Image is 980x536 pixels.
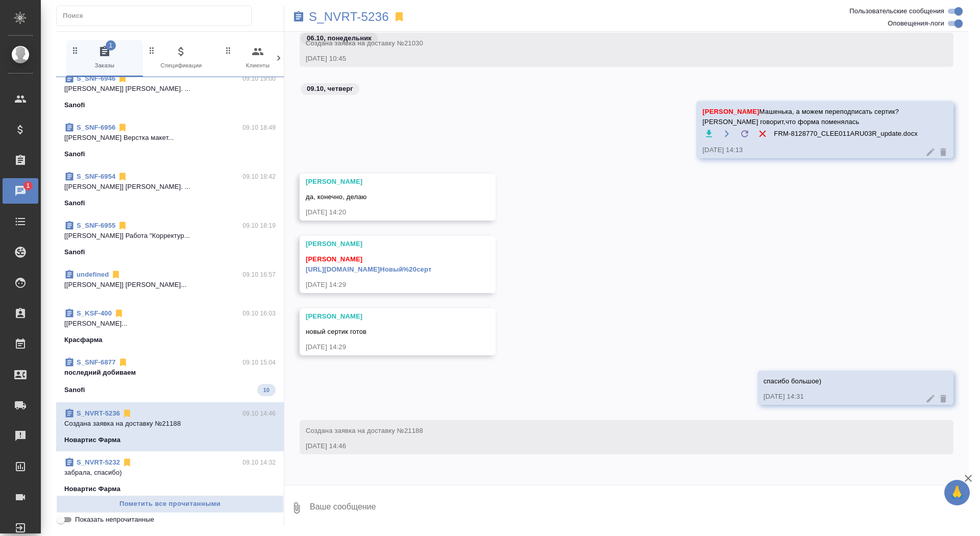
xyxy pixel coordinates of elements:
[64,385,85,395] p: Sanofi
[242,74,276,84] p: 09.10 19:00
[306,441,918,451] div: [DATE] 14:46
[56,351,284,402] div: S_SNF-687709.10 15:04последний добиваемSanofi10
[888,18,944,29] span: Оповещения-логи
[764,377,822,385] span: спасибо большое)
[849,6,944,16] span: Пользовательские сообщения
[64,182,276,192] p: [[PERSON_NAME]] [PERSON_NAME]. ...
[122,457,132,468] svg: Отписаться
[702,145,918,155] div: [DATE] 14:13
[306,255,362,263] span: [PERSON_NAME]
[77,409,120,417] a: S_NVRT-5236
[77,358,116,366] a: S_SNF-6877
[77,173,115,180] a: S_SNF-6954
[147,45,215,70] span: Спецификации
[242,221,276,231] p: 09.10 18:19
[307,33,372,43] p: 06.10, понедельник
[242,308,276,319] p: 09.10 16:03
[77,271,109,278] a: undefined
[738,127,751,140] label: Обновить файл
[64,280,276,290] p: [[PERSON_NAME]] [PERSON_NAME]...
[224,45,292,70] span: Клиенты
[56,67,284,116] div: S_SNF-694609.10 19:00[[PERSON_NAME]] [PERSON_NAME]. ...Sanofi
[242,270,276,280] p: 09.10 16:57
[306,280,460,290] div: [DATE] 14:29
[3,178,38,204] a: 1
[309,12,389,22] a: S_NVRT-5236
[64,419,276,429] p: Создана заявка на доставку №21188
[702,107,918,127] span: Машенька, а можем переподписать сертик? [PERSON_NAME] говорит,что форма поменялась
[64,231,276,241] p: [[PERSON_NAME]] Работа "Корректур...
[948,482,966,503] span: 🙏
[306,311,460,322] div: [PERSON_NAME]
[64,84,276,94] p: [[PERSON_NAME]] [PERSON_NAME]. ...
[242,408,276,419] p: 09.10 14:46
[306,328,366,335] span: новый сертик готов
[63,9,251,23] input: Поиск
[242,457,276,468] p: 09.10 14:32
[242,123,276,133] p: 09.10 18:49
[306,265,431,273] a: [URL][DOMAIN_NAME]Новый%20серт
[306,177,460,187] div: [PERSON_NAME]
[64,247,85,257] p: Sanofi
[77,309,112,317] a: S_KSF-400
[307,84,353,94] p: 09.10, четверг
[111,270,121,280] svg: Отписаться
[720,127,733,140] button: Открыть на драйве
[77,458,120,466] a: S_NVRT-5232
[306,193,367,201] span: да, конечно, делаю
[756,127,769,140] button: Удалить файл
[64,133,276,143] p: [[PERSON_NAME] Верстка макет...
[56,451,284,500] div: S_NVRT-523209.10 14:32забрала, спасибо)Новартис Фарма
[306,239,460,249] div: [PERSON_NAME]
[64,484,120,494] p: Новартис Фарма
[702,127,715,140] button: Скачать
[242,172,276,182] p: 09.10 18:42
[764,392,918,402] div: [DATE] 14:31
[306,427,423,434] span: Создана заявка на доставку №21188
[56,302,284,351] div: S_KSF-40009.10 16:03[[PERSON_NAME]...Красфарма
[64,335,103,345] p: Красфарма
[64,368,276,378] p: последний добиваем
[64,149,85,159] p: Sanofi
[117,172,128,182] svg: Отписаться
[257,385,276,395] span: 10
[306,54,918,64] div: [DATE] 10:45
[77,75,115,82] a: S_SNF-6946
[56,165,284,214] div: S_SNF-695409.10 18:42[[PERSON_NAME]] [PERSON_NAME]. ...Sanofi
[114,308,124,319] svg: Отписаться
[56,116,284,165] div: S_SNF-695609.10 18:49[[PERSON_NAME] Верстка макет...Sanofi
[64,100,85,110] p: Sanofi
[70,45,139,70] span: Заказы
[122,408,132,419] svg: Отписаться
[75,515,154,525] span: Показать непрочитанные
[117,221,128,231] svg: Отписаться
[77,124,115,131] a: S_SNF-6956
[77,222,115,229] a: S_SNF-6955
[117,123,128,133] svg: Отписаться
[306,342,460,352] div: [DATE] 14:29
[56,495,284,513] button: Пометить все прочитанными
[224,45,233,55] svg: Зажми и перетащи, чтобы поменять порядок вкладок
[702,108,759,115] span: [PERSON_NAME]
[56,214,284,263] div: S_SNF-695509.10 18:19[[PERSON_NAME]] Работа "Корректур...Sanofi
[147,45,157,55] svg: Зажми и перетащи, чтобы поменять порядок вкладок
[64,435,120,445] p: Новартис Фарма
[117,74,128,84] svg: Отписаться
[242,357,276,368] p: 09.10 15:04
[774,129,918,139] span: FRM-8128770_СLEE011ARU03R_update.docx
[118,357,128,368] svg: Отписаться
[944,480,970,505] button: 🙏
[20,181,36,191] span: 1
[64,198,85,208] p: Sanofi
[56,263,284,302] div: undefined09.10 16:57[[PERSON_NAME]] [PERSON_NAME]...
[106,40,116,51] span: 1
[56,402,284,451] div: S_NVRT-523609.10 14:46Создана заявка на доставку №21188Новартис Фарма
[70,45,80,55] svg: Зажми и перетащи, чтобы поменять порядок вкладок
[64,468,276,478] p: забрала, спасибо)
[64,319,276,329] p: [[PERSON_NAME]...
[62,498,278,510] span: Пометить все прочитанными
[306,207,460,217] div: [DATE] 14:20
